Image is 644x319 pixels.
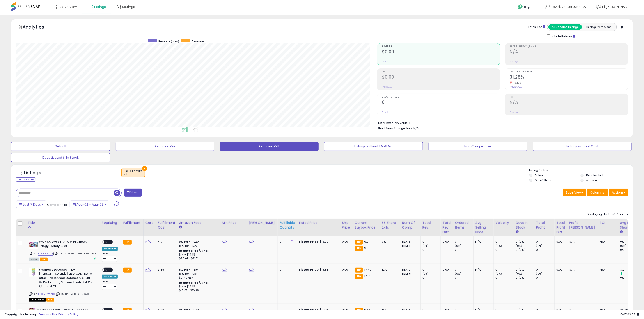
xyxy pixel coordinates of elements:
[600,220,616,225] div: ROI
[587,189,608,196] button: Columns
[16,177,36,182] div: Clear All Filters
[510,96,628,98] span: ROI
[557,220,565,235] div: Total Profit Diff.
[569,240,594,244] div: N/A
[516,244,522,248] small: (0%)
[422,308,441,312] div: 0
[475,220,492,235] div: Avg Selling Price
[382,60,392,63] small: Prev: $0.00
[455,308,473,312] div: 0
[600,240,615,244] div: N/A
[402,244,417,248] div: FBM: 1
[39,240,94,249] b: WONKA SweeTARTS Mini Chewy Tangy Candy, 5 oz
[551,5,586,9] span: Pawsitive Catitude CA
[23,202,41,207] span: Last 7 Days
[496,248,514,252] div: 0
[429,142,527,151] button: Non Competitive
[280,308,294,312] div: 0
[102,220,119,225] div: Repricing
[620,308,638,312] div: 18.17%
[609,189,628,196] button: Actions
[102,280,118,290] div: Preset:
[544,34,581,39] div: Include Returns
[620,276,638,280] div: 0%
[510,45,628,48] span: Profit [PERSON_NAME]
[76,202,104,207] span: Aug-02 - Aug-08
[355,240,363,245] small: FBA
[510,100,628,106] h2: N/A
[280,220,295,230] div: Fulfillable Quantity
[516,248,534,252] div: 0 (0%)
[55,292,89,296] span: | SKU: LPU-W40-2pk-670
[179,253,216,257] div: $14 - $14.86
[620,230,623,234] small: Avg BB Share.
[11,142,110,151] button: Default
[620,244,626,248] small: (0%)
[102,247,118,251] div: Amazon AI
[342,308,349,312] div: 0.00
[455,220,472,230] div: Ordered Items
[528,25,545,29] div: Totals For
[382,268,397,272] div: 12%
[124,173,142,176] div: off
[280,268,294,272] div: 0
[123,240,131,245] small: FBA
[516,240,534,244] div: 0 (0%)
[382,45,500,48] span: Revenue
[364,308,371,312] span: 9.66
[582,24,615,30] button: Listings With Cost
[342,268,349,272] div: 0.00
[496,240,514,244] div: 0
[475,268,490,272] div: N/A
[557,240,564,244] div: 0.00
[123,220,141,225] div: Fulfillment
[600,268,615,272] div: N/A
[179,281,209,285] b: Reduced Prof. Rng.
[299,308,320,312] b: Listed Price:
[536,220,553,230] div: Total Profit
[179,225,182,229] small: Amazon Fees.
[569,308,594,312] div: N/A
[145,220,154,225] div: Cost
[342,240,349,244] div: 0.00
[443,308,450,312] div: 0.00
[53,252,96,255] span: | SKU: CN-W26-sweetchew-260
[222,220,245,225] div: Min Price
[516,230,519,234] small: Days In Stock.
[557,268,564,272] div: 0.00
[510,75,628,81] h2: 31.28%
[29,258,39,261] span: All listings currently available for purchase on Amazon
[510,60,519,63] small: Prev: N/A
[510,86,522,88] small: Prev: 34.42%
[37,308,91,317] b: Warheads Sour Chewy Cubes 5oz Bag
[382,49,500,55] h2: $0.00
[39,268,94,290] b: Women's Deodorant by [PERSON_NAME], [MEDICAL_DATA] Stick, Triple Odor Defense Gel, 48 Hr Protecti...
[179,272,216,276] div: 15% for > $15
[569,220,596,230] div: Profit [PERSON_NAME]
[342,220,351,230] div: Ship Price
[299,240,320,244] b: Listed Price:
[222,267,227,272] a: N/A
[158,240,174,244] div: 4.71
[455,240,473,244] div: 0
[402,268,417,272] div: FBA: 9
[299,308,337,312] div: $11.49
[620,220,637,230] div: Avg BB Share
[548,24,582,30] button: All Selected Listings
[516,268,534,272] div: 0 (0%)
[516,308,534,312] div: 0 (0%)
[378,121,408,125] b: Total Inventory Value:
[536,272,543,276] small: (0%)
[422,248,441,252] div: 0
[179,240,216,244] div: 8% for <= $20
[220,142,319,151] button: Repricing Off
[510,49,628,55] h2: N/A
[29,298,46,302] span: All listings that are currently out of stock and unavailable for purchase on Amazon
[364,240,369,244] span: 9.9
[586,178,598,182] label: Archived
[517,4,523,10] i: Get Help
[58,312,78,317] a: Privacy Policy
[422,220,439,230] div: Total Rev.
[104,240,112,244] span: OFF
[29,308,35,317] img: 61A4YRj1rZL._SL40_.jpg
